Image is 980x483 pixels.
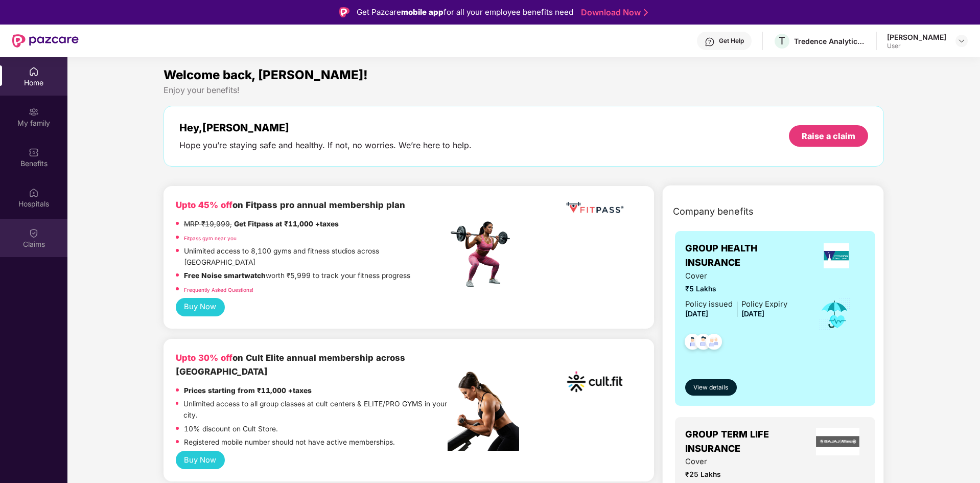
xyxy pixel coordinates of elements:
button: View details [685,379,737,396]
strong: Prices starting from ₹11,000 +taxes [184,386,312,395]
img: svg+xml;base64,PHN2ZyBpZD0iSG9zcGl0YWxzIiB4bWxucz0iaHR0cDovL3d3dy53My5vcmcvMjAwMC9zdmciIHdpZHRoPS... [29,188,39,198]
img: fppp.png [564,198,625,217]
div: Get Help [719,37,744,45]
span: T [779,35,785,47]
span: [DATE] [741,310,764,318]
img: Stroke [644,7,648,18]
strong: Get Fitpass at ₹11,000 +taxes [234,220,339,228]
span: ₹5 Lakhs [685,284,787,295]
img: New Pazcare Logo [12,34,79,48]
div: User [887,42,946,50]
b: on Cult Elite annual membership across [GEOGRAPHIC_DATA] [176,353,405,376]
img: pc2.png [448,372,519,451]
img: fpp.png [448,219,519,290]
img: cult.png [564,351,625,412]
img: insurerLogo [816,428,860,455]
img: svg+xml;base64,PHN2ZyBpZD0iQ2xhaW0iIHhtbG5zPSJodHRwOi8vd3d3LnczLm9yZy8yMDAwL3N2ZyIgd2lkdGg9IjIwIi... [29,228,39,238]
img: svg+xml;base64,PHN2ZyB3aWR0aD0iMjAiIGhlaWdodD0iMjAiIHZpZXdCb3g9IjAgMCAyMCAyMCIgZmlsbD0ibm9uZSIgeG... [29,107,39,117]
b: on Fitpass pro annual membership plan [176,200,405,210]
img: svg+xml;base64,PHN2ZyB4bWxucz0iaHR0cDovL3d3dy53My5vcmcvMjAwMC9zdmciIHdpZHRoPSI0OC45NDMiIGhlaWdodD... [691,331,716,356]
span: Welcome back, [PERSON_NAME]! [164,67,368,82]
p: Unlimited access to 8,100 gyms and fitness studios across [GEOGRAPHIC_DATA] [184,246,448,268]
div: Tredence Analytics Solutions Private Limited [794,36,866,46]
img: Logo [339,7,349,17]
span: GROUP HEALTH INSURANCE [685,241,807,270]
strong: Free Noise smartwatch [184,271,266,280]
div: Enjoy your benefits! [164,85,884,96]
span: View details [693,383,728,393]
img: svg+xml;base64,PHN2ZyBpZD0iSGVscC0zMngzMiIgeG1sbnM9Imh0dHA6Ly93d3cudzMub3JnLzIwMDAvc3ZnIiB3aWR0aD... [705,37,715,47]
span: [DATE] [685,310,708,318]
div: Hope you’re staying safe and healthy. If not, no worries. We’re here to help. [179,140,472,151]
div: Raise a claim [802,130,855,142]
a: Frequently Asked Questions! [184,287,253,293]
img: svg+xml;base64,PHN2ZyB4bWxucz0iaHR0cDovL3d3dy53My5vcmcvMjAwMC9zdmciIHdpZHRoPSI0OC45NDMiIGhlaWdodD... [702,331,727,356]
p: 10% discount on Cult Store. [184,424,278,435]
div: Policy Expiry [741,298,787,310]
del: MRP ₹19,999, [184,220,232,228]
img: svg+xml;base64,PHN2ZyB4bWxucz0iaHR0cDovL3d3dy53My5vcmcvMjAwMC9zdmciIHdpZHRoPSI0OC45NDMiIGhlaWdodD... [680,331,705,356]
p: Unlimited access to all group classes at cult centers & ELITE/PRO GYMS in your city. [183,399,447,421]
span: GROUP TERM LIFE INSURANCE [685,427,810,456]
span: Cover [685,270,787,282]
div: Hey, [PERSON_NAME] [179,122,472,134]
strong: mobile app [401,7,444,17]
a: Download Now [581,7,645,18]
img: svg+xml;base64,PHN2ZyBpZD0iQmVuZWZpdHMiIHhtbG5zPSJodHRwOi8vd3d3LnczLm9yZy8yMDAwL3N2ZyIgd2lkdGg9Ij... [29,147,39,157]
img: svg+xml;base64,PHN2ZyBpZD0iRHJvcGRvd24tMzJ4MzIiIHhtbG5zPSJodHRwOi8vd3d3LnczLm9yZy8yMDAwL3N2ZyIgd2... [958,37,966,45]
p: worth ₹5,999 to track your fitness progress [184,270,410,282]
b: Upto 45% off [176,200,232,210]
b: Upto 30% off [176,353,232,363]
span: ₹25 Lakhs [685,469,787,480]
div: Get Pazcare for all your employee benefits need [357,6,573,18]
div: [PERSON_NAME] [887,32,946,42]
p: Registered mobile number should not have active memberships. [184,437,395,448]
button: Buy Now [176,451,225,470]
span: Company benefits [673,204,754,219]
button: Buy Now [176,298,225,317]
img: icon [818,297,851,331]
span: Cover [685,456,787,468]
a: Fitpass gym near you [184,235,237,241]
img: svg+xml;base64,PHN2ZyBpZD0iSG9tZSIgeG1sbnM9Imh0dHA6Ly93d3cudzMub3JnLzIwMDAvc3ZnIiB3aWR0aD0iMjAiIG... [29,66,39,77]
img: insurerLogo [824,243,849,268]
div: Policy issued [685,298,733,310]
